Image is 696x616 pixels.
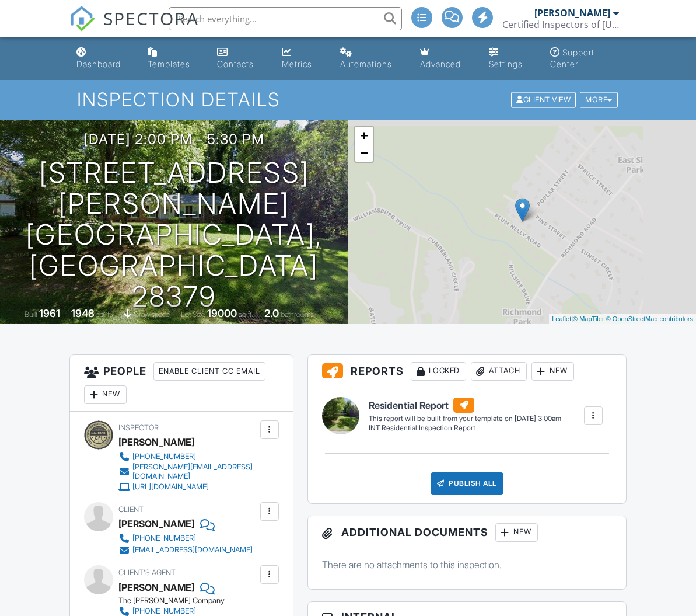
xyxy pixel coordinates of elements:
[411,362,466,381] div: Locked
[118,533,253,544] a: [PHONE_NUMBER]
[207,307,237,319] div: 19000
[132,607,196,616] div: [PHONE_NUMBER]
[531,362,574,381] div: New
[118,462,257,481] a: [PERSON_NAME][EMAIL_ADDRESS][DOMAIN_NAME]
[169,7,402,30] input: Search everything...
[355,144,373,162] a: Zoom out
[217,59,254,69] div: Contacts
[308,516,626,549] h3: Additional Documents
[282,59,312,69] div: Metrics
[484,42,536,75] a: Settings
[118,596,267,605] div: The [PERSON_NAME] Company
[103,6,199,30] span: SPECTORA
[277,42,326,75] a: Metrics
[355,127,373,144] a: Zoom in
[69,6,95,32] img: The Best Home Inspection Software - Spectora
[132,462,257,481] div: [PERSON_NAME][EMAIL_ADDRESS][DOMAIN_NAME]
[118,451,257,462] a: [PHONE_NUMBER]
[132,534,196,543] div: [PHONE_NUMBER]
[369,414,561,423] div: This report will be built from your template on [DATE] 3:00am
[322,558,612,571] p: There are no attachments to this inspection.
[83,131,264,147] h3: [DATE] 2:00 pm - 5:30 pm
[96,310,113,319] span: sq. ft.
[143,42,203,75] a: Templates
[511,92,576,108] div: Client View
[132,545,253,555] div: [EMAIL_ADDRESS][DOMAIN_NAME]
[118,568,176,577] span: Client's Agent
[76,59,121,69] div: Dashboard
[495,523,538,542] div: New
[573,315,604,322] a: © MapTiler
[431,472,503,495] div: Publish All
[70,355,293,412] h3: People
[153,362,265,381] div: Enable Client CC Email
[118,505,144,514] span: Client
[369,398,561,413] h6: Residential Report
[420,59,461,69] div: Advanced
[39,307,60,319] div: 1961
[369,423,561,433] div: INT Residential Inspection Report
[118,481,257,493] a: [URL][DOMAIN_NAME]
[84,385,127,404] div: New
[148,59,190,69] div: Templates
[549,314,696,324] div: |
[510,95,579,103] a: Client View
[132,482,209,492] div: [URL][DOMAIN_NAME]
[545,42,624,75] a: Support Center
[71,307,95,319] div: 1948
[69,16,199,40] a: SPECTORA
[118,544,253,556] a: [EMAIL_ADDRESS][DOMAIN_NAME]
[181,310,205,319] span: Lot Size
[25,310,37,319] span: Built
[239,310,253,319] span: sq.ft.
[212,42,268,75] a: Contacts
[335,42,407,75] a: Automations (Advanced)
[308,355,626,388] h3: Reports
[118,579,194,596] a: [PERSON_NAME]
[415,42,475,75] a: Advanced
[132,452,196,461] div: [PHONE_NUMBER]
[72,42,134,75] a: Dashboard
[606,315,693,322] a: © OpenStreetMap contributors
[264,307,279,319] div: 2.0
[77,89,619,110] h1: Inspection Details
[118,433,194,451] div: [PERSON_NAME]
[340,59,392,69] div: Automations
[118,515,194,533] div: [PERSON_NAME]
[118,423,159,432] span: Inspector
[471,362,527,381] div: Attach
[19,158,330,312] h1: [STREET_ADDRESS][PERSON_NAME] [GEOGRAPHIC_DATA], [GEOGRAPHIC_DATA] 28379
[489,59,523,69] div: Settings
[281,310,314,319] span: bathrooms
[134,310,170,319] span: crawlspace
[502,19,619,30] div: Certified Inspectors of North Carolina LLC
[580,92,618,108] div: More
[552,315,571,322] a: Leaflet
[550,47,594,69] div: Support Center
[534,7,610,19] div: [PERSON_NAME]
